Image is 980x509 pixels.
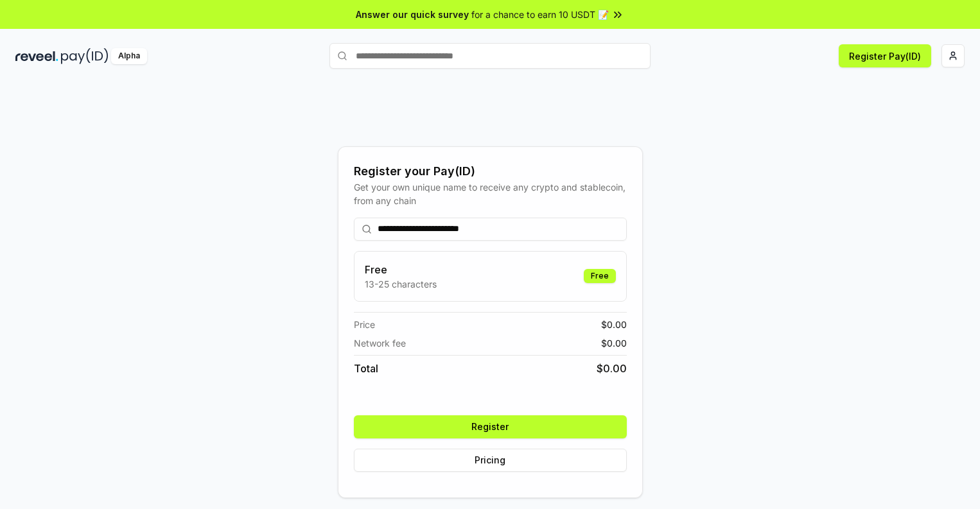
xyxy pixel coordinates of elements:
[839,44,931,67] button: Register Pay(ID)
[354,336,406,350] span: Network fee
[365,262,437,277] h3: Free
[601,336,627,350] span: $ 0.00
[471,8,609,21] span: for a chance to earn 10 USDT 📝
[584,269,616,283] div: Free
[61,48,109,64] img: pay_id
[354,318,375,331] span: Price
[15,48,58,64] img: reveel_dark
[356,8,469,21] span: Answer our quick survey
[354,162,627,180] div: Register your Pay(ID)
[365,277,437,291] p: 13-25 characters
[597,361,627,376] span: $ 0.00
[354,449,627,472] button: Pricing
[354,361,378,376] span: Total
[354,415,627,438] button: Register
[601,318,627,331] span: $ 0.00
[354,180,627,207] div: Get your own unique name to receive any crypto and stablecoin, from any chain
[111,48,147,64] div: Alpha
